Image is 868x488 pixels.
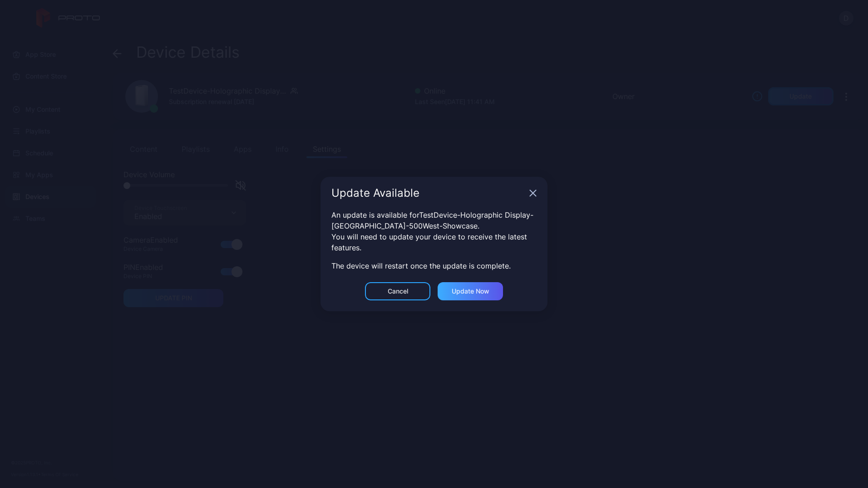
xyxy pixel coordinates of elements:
div: Cancel [388,288,408,295]
div: Update now [452,288,489,295]
div: An update is available for TestDevice-Holographic Display-[GEOGRAPHIC_DATA]-500West-Showcase . [331,209,537,231]
button: Update now [438,282,503,300]
div: The device will restart once the update is complete. [331,260,537,271]
button: Cancel [365,282,430,300]
div: Update Available [331,188,526,199]
div: You will need to update your device to receive the latest features. [331,231,537,253]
